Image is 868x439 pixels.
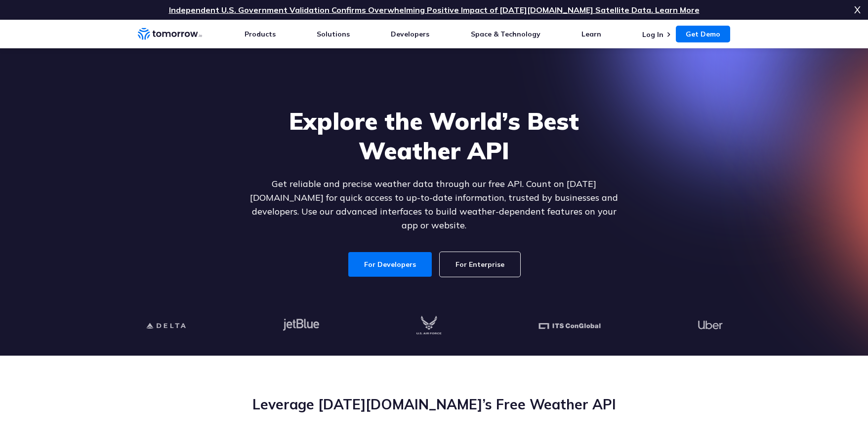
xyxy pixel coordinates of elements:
a: For Enterprise [440,252,520,277]
a: Products [245,30,276,38]
a: Space & Technology [471,30,540,38]
a: Get Demo [676,26,730,42]
h1: Explore the World’s Best Weather API [244,106,625,165]
a: Home link [138,27,202,41]
a: Developers [391,30,429,38]
a: For Developers [348,252,432,277]
h2: Leverage [DATE][DOMAIN_NAME]’s Free Weather API [138,395,731,414]
p: Get reliable and precise weather data through our free API. Count on [DATE][DOMAIN_NAME] for quic... [244,177,625,232]
a: Learn [581,30,601,38]
a: Independent U.S. Government Validation Confirms Overwhelming Positive Impact of [DATE][DOMAIN_NAM... [169,5,700,15]
a: Log In [642,30,663,39]
a: Solutions [317,30,350,38]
